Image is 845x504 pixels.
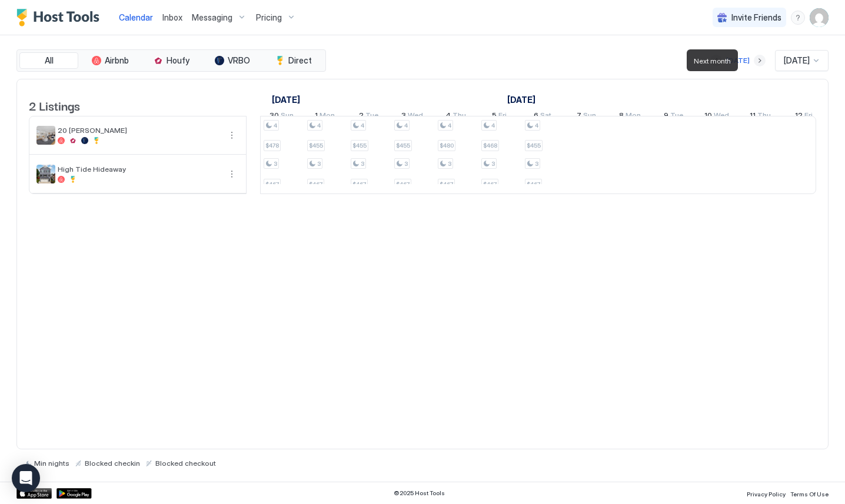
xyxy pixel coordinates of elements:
span: Messaging [192,12,232,23]
span: Blocked checkout [155,459,216,468]
span: 4 [445,111,451,123]
span: $478 [265,142,279,149]
a: Google Play Store [56,488,92,499]
span: Invite Friends [731,12,781,23]
span: Privacy Policy [747,490,786,498]
a: November 15, 2025 [269,91,303,108]
span: Sun [281,111,294,123]
span: $455 [396,142,410,149]
span: 11 [750,111,756,123]
span: Wed [408,111,423,123]
span: Houfy [167,55,189,66]
a: December 1, 2025 [504,91,538,108]
span: 2 Listings [29,96,80,114]
a: December 1, 2025 [312,108,338,125]
a: Terms Of Use [790,487,829,499]
a: December 6, 2025 [531,108,554,125]
span: 9 [664,111,668,123]
span: $467 [527,181,540,188]
span: 6 [534,111,538,123]
span: Mon [320,111,335,123]
span: Inbox [162,12,182,22]
a: December 4, 2025 [443,108,469,125]
span: Min nights [34,459,69,468]
button: VRBO [203,52,262,69]
span: Airbnb [105,55,129,66]
span: 4 [274,122,277,129]
span: [DATE] [784,55,810,66]
span: 10 [704,111,712,123]
span: 4 [491,122,495,129]
span: 3 [535,160,538,168]
div: User profile [810,8,829,27]
a: December 8, 2025 [616,108,644,125]
span: © 2025 Host Tools [394,489,445,497]
a: December 10, 2025 [701,108,732,125]
div: menu [225,167,239,181]
span: 3 [274,160,277,168]
div: listing image [36,126,55,145]
span: 1 [315,111,318,123]
span: 3 [317,160,321,168]
span: Tue [365,111,378,123]
a: December 2, 2025 [356,108,381,125]
button: Airbnb [81,52,139,69]
div: [DATE] [726,55,750,66]
button: Houfy [142,52,201,69]
button: More options [225,128,239,142]
div: Open Intercom Messenger [12,464,40,492]
span: 3 [361,160,364,168]
span: 4 [361,122,364,129]
span: Thu [757,111,771,123]
span: 3 [448,160,451,168]
span: 12 [795,111,803,123]
span: Pricing [256,12,282,23]
span: Terms Of Use [790,490,829,498]
span: 3 [404,160,408,168]
a: December 3, 2025 [398,108,426,125]
a: App Store [16,488,52,499]
span: 2 [359,111,364,123]
span: 20 [PERSON_NAME] [58,126,220,135]
span: Direct [288,55,312,66]
span: All [45,55,54,66]
span: $467 [440,181,453,188]
span: Mon [626,111,641,123]
span: 5 [492,111,497,123]
span: Fri [498,111,507,123]
span: 4 [535,122,538,129]
span: $467 [309,181,322,188]
span: $467 [396,181,410,188]
a: December 9, 2025 [661,108,686,125]
span: $455 [352,142,367,149]
span: $455 [527,142,541,149]
span: $467 [483,181,497,188]
span: 30 [270,111,279,123]
a: Privacy Policy [747,487,786,499]
button: More options [225,167,239,181]
span: High Tide Hideaway [58,165,220,173]
a: December 7, 2025 [574,108,599,125]
a: December 11, 2025 [747,108,774,125]
span: Calendar [119,12,153,22]
a: December 12, 2025 [792,108,816,125]
span: 7 [577,111,581,123]
button: [DATE] [724,54,751,68]
button: Direct [264,52,323,69]
span: $467 [265,181,279,188]
div: menu [225,128,239,142]
span: Next month [694,56,731,65]
div: tab-group [16,49,326,72]
div: menu [791,11,805,25]
a: Host Tools Logo [16,9,105,26]
span: Thu [453,111,466,123]
span: 3 [401,111,406,123]
span: $467 [352,181,366,188]
span: Wed [714,111,729,123]
span: Sun [583,111,596,123]
span: 8 [619,111,624,123]
span: Fri [804,111,813,123]
span: VRBO [228,55,250,66]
